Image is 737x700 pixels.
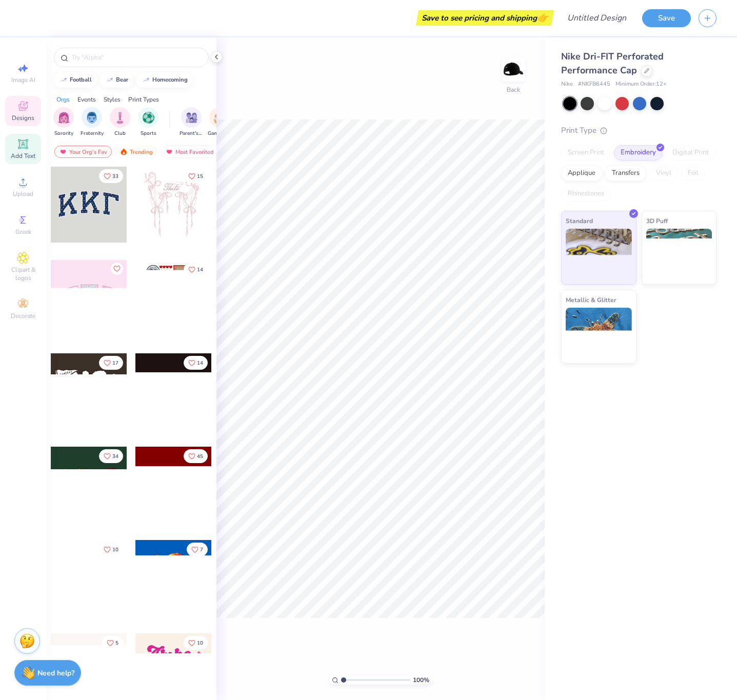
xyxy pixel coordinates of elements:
span: Designs [12,114,34,122]
span: Add Text [11,152,35,160]
div: filter for Club [110,107,130,137]
button: Like [184,636,208,650]
span: Nike [561,80,573,89]
div: bear [116,77,128,83]
span: Standard [566,215,593,226]
span: Game Day [208,130,231,137]
span: Metallic & Glitter [566,294,616,305]
span: Parent's Weekend [180,130,203,137]
div: Applique [561,166,602,181]
button: filter button [180,107,203,137]
img: Sports Image [143,112,154,124]
button: filter button [208,107,231,137]
div: Transfers [605,166,646,181]
img: most_fav.gif [165,148,173,155]
input: Try "Alpha" [71,52,202,63]
div: filter for Fraternity [81,107,104,137]
button: homecoming [136,72,192,88]
span: Nike Dri-FIT Perforated Performance Cap [561,50,664,76]
img: Fraternity Image [86,112,97,124]
button: Like [184,356,208,370]
div: filter for Game Day [208,107,231,137]
img: Parent's Weekend Image [186,112,197,124]
span: Decorate [11,312,35,320]
div: Styles [104,95,121,104]
button: Like [99,543,123,556]
button: Like [184,263,208,276]
button: Like [111,263,123,275]
span: 15 [197,174,203,179]
img: Game Day Image [214,112,226,124]
button: Like [99,356,123,370]
img: Standard [566,229,632,280]
span: 45 [197,454,203,459]
span: 14 [197,361,203,366]
span: Fraternity [81,130,104,137]
button: filter button [53,107,74,137]
button: filter button [138,107,158,137]
button: football [54,72,96,88]
span: 10 [197,641,203,646]
div: Back [507,85,520,94]
strong: Need help? [37,668,74,678]
div: Vinyl [649,166,678,181]
div: Orgs [56,95,70,104]
span: Minimum Order: 12 + [615,80,667,89]
img: trend_line.gif [106,77,114,83]
img: Back [503,59,524,80]
div: Foil [681,166,705,181]
button: Like [187,543,208,556]
div: Your Org's Fav [54,146,112,158]
div: Save to see pricing and shipping [419,10,551,26]
img: trending.gif [119,148,128,155]
div: football [70,77,92,83]
span: 7 [200,547,203,552]
span: 10 [112,547,118,552]
button: filter button [81,107,104,137]
button: bear [100,72,133,88]
span: 14 [197,267,203,272]
input: Untitled Design [559,8,634,28]
div: homecoming [152,77,188,83]
span: Sorority [54,130,73,137]
div: Most Favorited [161,146,218,158]
div: Print Types [128,95,159,104]
img: Sorority Image [58,112,70,124]
span: Greek [15,228,31,236]
img: 3D Puff [646,229,712,280]
span: Sports [141,130,156,137]
img: most_fav.gif [59,148,67,155]
div: Events [77,95,96,104]
button: Like [99,169,123,183]
div: Digital Print [666,145,715,161]
button: Like [184,169,208,183]
button: filter button [110,107,130,137]
span: 3D Puff [646,215,668,226]
span: 5 [115,641,118,646]
span: Clipart & logos [5,266,41,282]
div: Trending [115,146,157,158]
span: 17 [112,361,118,366]
img: trend_line.gif [142,77,150,83]
span: # NKFB6445 [578,80,610,89]
div: filter for Sorority [53,107,74,137]
button: Save [642,9,691,27]
div: Embroidery [614,145,663,161]
img: Metallic & Glitter [566,308,632,359]
span: 33 [112,174,118,179]
span: 34 [112,454,118,459]
img: Club Image [114,112,126,124]
span: Upload [13,190,33,198]
div: filter for Parent's Weekend [180,107,203,137]
div: Screen Print [561,145,611,161]
div: filter for Sports [138,107,158,137]
button: Like [99,449,123,463]
img: trend_line.gif [59,77,68,83]
button: Like [102,636,123,650]
span: 100 % [413,675,429,685]
span: Image AI [11,76,35,84]
span: Club [114,130,126,137]
div: Rhinestones [561,186,611,202]
span: 👉 [537,11,548,24]
div: Print Type [561,125,716,136]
